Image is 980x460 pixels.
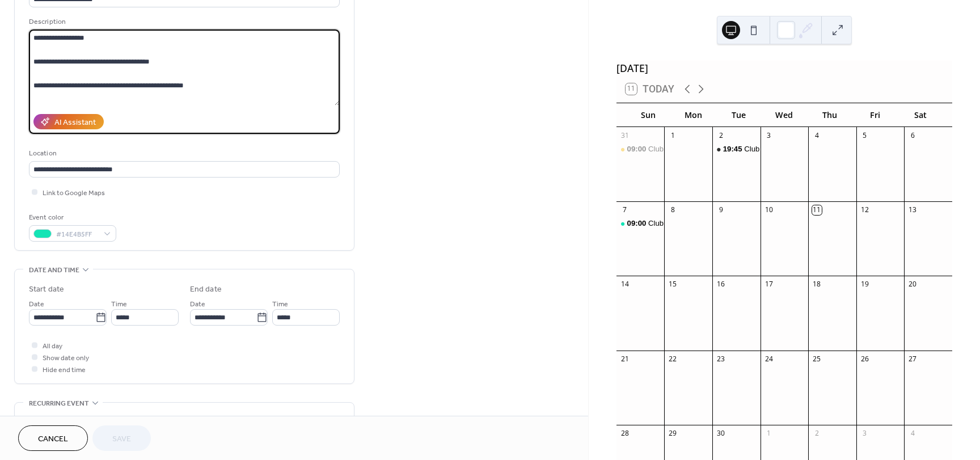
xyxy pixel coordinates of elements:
div: End date [190,284,222,296]
span: Show date only [43,352,89,364]
span: All day [43,340,62,352]
div: Thu [807,103,852,126]
div: 23 [716,354,726,364]
div: Start date [29,284,64,296]
div: 12 [860,205,869,215]
div: 21 [620,354,630,364]
div: 29 [668,429,678,438]
div: 2 [812,429,822,438]
div: 8 [668,205,678,215]
div: 4 [812,130,822,140]
div: Description [29,16,337,28]
span: Cancel [38,433,68,445]
span: 19:45 [723,144,744,154]
div: 17 [764,280,774,289]
button: Cancel [18,425,88,451]
div: Fri [852,103,898,126]
span: Date and time [29,264,79,276]
div: 1 [668,130,678,140]
div: 3 [860,429,869,438]
div: 28 [620,429,630,438]
span: Time [272,298,288,310]
div: 2 [716,130,726,140]
div: 5 [860,130,869,140]
div: [DATE] [616,61,952,75]
div: Mon [671,103,716,126]
span: Time [111,298,127,310]
div: 13 [908,205,918,215]
div: AI Assistant [54,117,96,129]
div: 27 [908,354,918,364]
div: 6 [908,130,918,140]
span: Date [29,298,44,310]
div: 30 [716,429,726,438]
div: Club Dig - Click Here [616,144,665,154]
div: Club Dig - Click Here [648,218,718,229]
div: Club Meeting plus Finds Quiz with [PERSON_NAME] [744,144,920,154]
button: AI Assistant [33,114,104,129]
div: Tue [716,103,762,126]
div: 15 [668,280,678,289]
div: Club Meeting plus Finds Quiz with Roger Paul [712,144,761,154]
div: 31 [620,130,630,140]
div: 19 [860,280,869,289]
span: #14E4B5FF [56,229,98,240]
span: Recurring event [29,398,89,410]
div: 22 [668,354,678,364]
div: 4 [908,429,918,438]
div: Sun [626,103,671,126]
div: 18 [812,280,822,289]
div: 20 [908,280,918,289]
span: Date [190,298,205,310]
div: 10 [764,205,774,215]
span: Hide end time [43,364,86,376]
div: 25 [812,354,822,364]
div: 16 [716,280,726,289]
div: 14 [620,280,630,289]
div: 3 [764,130,774,140]
span: 09:00 [627,218,648,229]
span: Link to Google Maps [43,187,105,199]
div: Club Dig - Click Here [616,218,665,229]
div: 24 [764,354,774,364]
div: 9 [716,205,726,215]
div: 1 [764,429,774,438]
div: Sat [898,103,943,126]
div: Event color [29,212,114,223]
span: 09:00 [627,144,648,154]
div: Wed [762,103,807,126]
div: 26 [860,354,869,364]
div: Club Dig - Click Here [648,144,718,154]
div: Location [29,147,337,159]
div: 11 [812,205,822,215]
div: 7 [620,205,630,215]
